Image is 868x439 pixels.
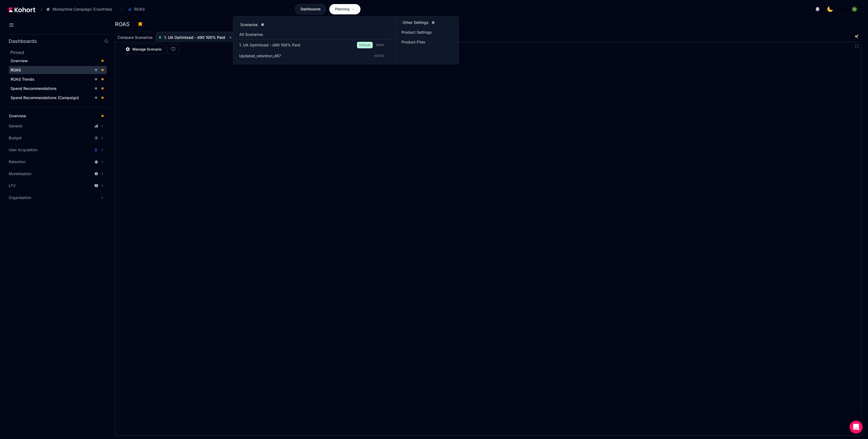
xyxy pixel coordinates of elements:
[164,35,225,40] span: 1. UA Optimised - d90 100% Paid
[120,7,123,11] span: ›
[9,123,22,129] span: General
[9,147,37,153] span: User Acquisition
[855,44,859,48] button: Fullscreen
[132,46,162,52] span: Manage Scenario
[117,36,153,39] span: Compare Scenarios
[398,37,456,47] a: Product Files
[239,42,300,48] span: 1. UA Optimised - d90 100% Paid
[850,421,863,434] div: Open Intercom Messenger
[9,135,22,141] span: Budget
[335,7,349,12] span: Planning
[329,4,360,14] a: Planning
[236,40,394,50] a: 1. UA Optimised - d90 100% PaidDefault9816
[240,22,258,27] h3: Scenarios
[36,7,42,12] span: /
[401,39,432,45] span: Product Files
[9,7,35,12] img: Kohort logo
[9,75,107,83] a: ROAS Trends
[9,113,26,118] span: Overview
[9,94,107,102] a: Spend Recommendations (Campaign)
[7,112,107,120] a: Overview
[376,43,384,47] span: 9816
[840,7,845,12] img: logo_MoneyTimeLogo_1_20250619094856634230.png
[9,39,37,44] h2: Dashboards
[10,49,108,56] h2: Pinned
[11,86,57,91] span: Spend Recommendations
[398,27,456,37] a: Product Settings
[53,7,112,12] span: Moneytime Campaign (Countries)
[11,95,79,100] span: Spend Recommendations (Campaign)
[9,159,25,165] span: Retention
[301,7,321,12] span: Dashboards
[43,5,118,14] button: Moneytime Campaign (Countries)
[374,54,384,58] span: 10079
[11,58,28,63] span: Overview
[9,84,107,93] a: Spend Recommendations
[9,66,107,74] a: ROAS
[11,68,21,72] span: ROAS
[236,30,394,39] a: All Scenarios
[357,42,373,48] span: Default
[295,4,326,14] a: Dashboards
[236,51,394,61] a: Updated_retention_46710079
[239,32,370,37] span: All Scenarios
[125,5,151,14] button: ROAS
[115,21,133,27] h3: ROAS
[134,7,145,12] span: ROAS
[239,53,281,59] span: Updated_retention_467
[401,30,432,35] span: Product Settings
[9,57,107,65] a: Overview
[11,77,34,81] span: ROAS Trends
[122,44,165,54] a: Manage Scenario
[9,183,16,188] span: LTV
[403,20,428,25] h3: Other Settings
[9,171,31,176] span: Monetisation
[9,195,31,200] span: Organisation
